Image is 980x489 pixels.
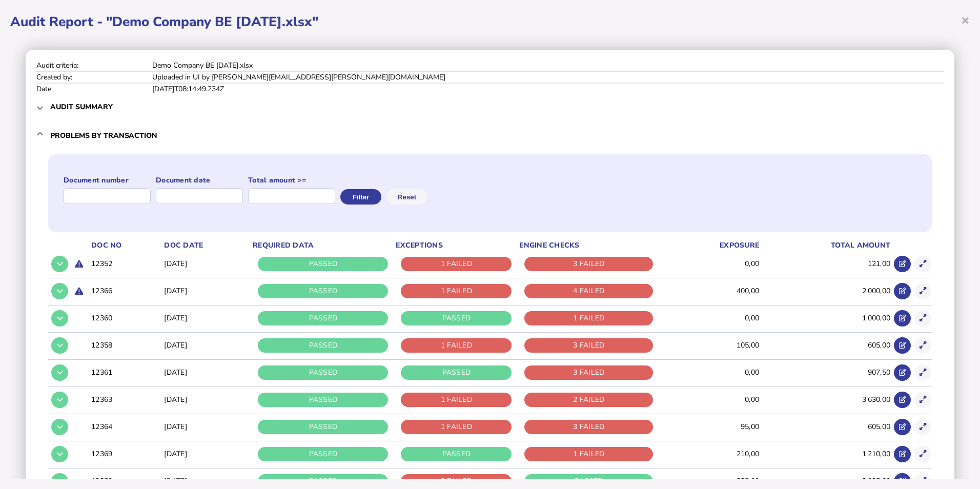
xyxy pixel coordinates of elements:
[36,60,152,71] td: Audit criteria:
[162,251,251,277] td: [DATE]
[10,13,970,31] h1: Audit Report - "Demo Company BE [DATE].xlsx"
[661,313,759,323] div: 0,00
[661,286,759,296] div: 400,00
[894,364,911,381] button: Open in advisor
[386,189,427,205] button: Reset
[401,474,512,488] div: 2 FAILED
[401,284,512,298] div: 1 FAILED
[524,365,653,380] div: 3 FAILED
[162,414,251,440] td: [DATE]
[762,340,890,351] div: 605,00
[762,240,890,251] div: Total amount
[914,256,931,273] button: Show transaction detail
[762,395,890,405] div: 3 630,00
[258,311,388,325] div: PASSED
[50,131,157,140] h3: Problems by transaction
[71,256,88,273] button: Transaction modified since loading
[401,447,512,461] div: PASSED
[894,283,911,300] button: Open in advisor
[661,368,759,378] div: 0,00
[36,71,152,83] td: Created by:
[89,240,162,251] th: Doc No
[258,474,388,488] div: PASSED
[894,337,911,354] button: Open in advisor
[258,365,388,380] div: PASSED
[51,364,68,381] button: Details
[524,338,653,353] div: 3 FAILED
[51,283,68,300] button: Details
[51,310,68,327] button: Details
[524,474,653,488] div: PASSED
[401,338,512,353] div: 1 FAILED
[914,283,931,300] button: Show transaction detail
[248,175,335,186] label: Total amount >=
[89,386,162,413] td: 12363
[162,278,251,304] td: [DATE]
[517,240,659,251] th: Engine checks
[661,240,759,251] div: Exposure
[914,392,931,409] button: Show transaction detail
[258,420,388,434] div: PASSED
[51,392,68,409] button: Details
[89,251,162,277] td: 12352
[524,447,653,461] div: 1 FAILED
[762,476,890,486] div: 3 025,00
[401,365,512,380] div: PASSED
[894,446,911,463] button: Open in advisor
[36,83,152,94] td: Date
[762,313,890,323] div: 1 000,00
[524,393,653,407] div: 2 FAILED
[524,311,653,325] div: 1 FAILED
[89,359,162,385] td: 12361
[258,393,388,407] div: PASSED
[152,60,944,71] td: Demo Company BE [DATE].xlsx
[152,71,944,83] td: Uploaded in UI by [PERSON_NAME][EMAIL_ADDRESS][PERSON_NAME][DOMAIN_NAME]
[661,422,759,432] div: 95,00
[401,393,512,407] div: 1 FAILED
[156,175,243,186] label: Document date
[762,286,890,296] div: 2 000,00
[162,441,251,467] td: [DATE]
[51,256,68,273] button: Details
[914,337,931,354] button: Show transaction detail
[961,10,970,30] span: ×
[64,175,151,186] label: Document number
[762,368,890,378] div: 907,50
[251,240,394,251] th: Required data
[401,311,512,325] div: PASSED
[162,359,251,385] td: [DATE]
[258,257,388,271] div: PASSED
[89,278,162,304] td: 12366
[762,259,890,269] div: 121,00
[894,419,911,436] button: Open in advisor
[762,449,890,459] div: 1 210,00
[661,476,759,486] div: 525,00
[89,332,162,358] td: 12358
[51,419,68,436] button: Details
[661,259,759,269] div: 0,00
[894,310,911,327] button: Open in advisor
[914,310,931,327] button: Show transaction detail
[661,395,759,405] div: 0,00
[524,257,653,271] div: 3 FAILED
[258,447,388,461] div: PASSED
[51,446,68,463] button: Details
[258,284,388,298] div: PASSED
[89,305,162,331] td: 12360
[36,94,944,119] mat-expansion-panel-header: Audit summary
[894,392,911,409] button: Open in advisor
[89,441,162,467] td: 12369
[162,240,251,251] th: Doc Date
[894,256,911,273] button: Open in advisor
[71,283,88,300] button: Transaction modified since loading
[89,414,162,440] td: 12364
[258,338,388,353] div: PASSED
[36,119,944,152] mat-expansion-panel-header: Problems by transaction
[762,422,890,432] div: 605,00
[51,337,68,354] button: Details
[340,189,381,205] button: Filter
[162,305,251,331] td: [DATE]
[914,364,931,381] button: Show transaction detail
[524,284,653,298] div: 4 FAILED
[914,419,931,436] button: Show transaction detail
